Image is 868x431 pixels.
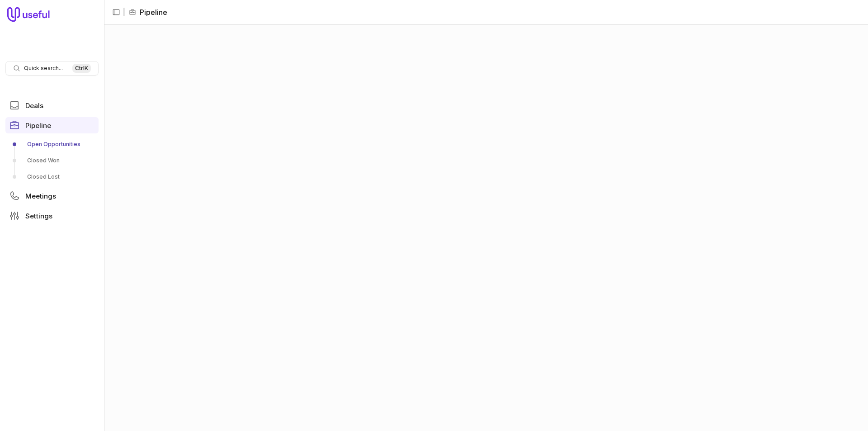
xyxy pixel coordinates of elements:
div: Pipeline submenu [5,137,99,184]
span: Settings [25,213,52,219]
a: Closed Won [5,153,99,168]
li: Pipeline [129,7,167,18]
span: Meetings [25,193,56,199]
span: | [123,7,125,18]
a: Meetings [5,188,99,204]
a: Pipeline [5,117,99,133]
span: Deals [25,102,43,109]
a: Settings [5,208,99,224]
kbd: Ctrl K [72,64,91,73]
button: Collapse sidebar [109,5,123,19]
span: Quick search... [24,65,63,72]
a: Deals [5,97,99,114]
a: Closed Lost [5,170,99,184]
a: Open Opportunities [5,137,99,152]
span: Pipeline [25,122,51,129]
